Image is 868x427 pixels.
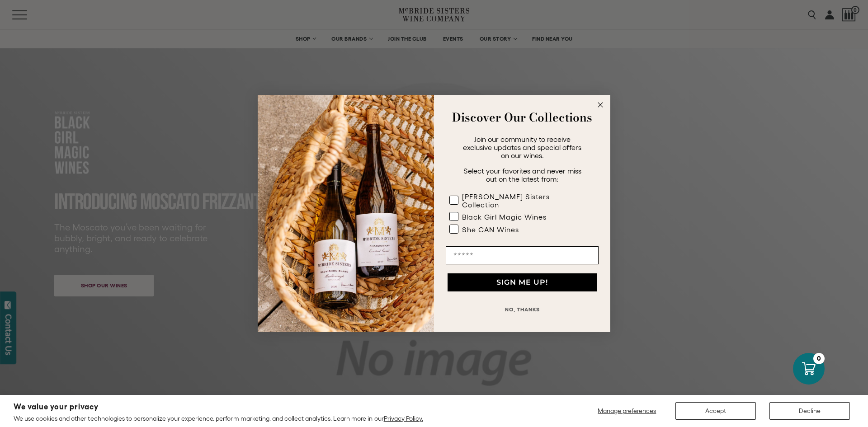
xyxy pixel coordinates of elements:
[592,402,662,420] button: Manage preferences
[462,192,580,209] div: [PERSON_NAME] Sisters Collection
[595,99,606,110] button: Close dialog
[258,95,434,332] img: 42653730-7e35-4af7-a99d-12bf478283cf.jpeg
[448,273,597,291] button: SIGN ME UP!
[769,402,850,420] button: Decline
[598,407,656,414] span: Manage preferences
[462,213,547,221] div: Black Girl Magic Wines
[14,414,423,422] p: We use cookies and other technologies to personalize your experience, perform marketing, and coll...
[462,225,519,234] div: She CAN Wines
[452,108,592,126] strong: Discover Our Collections
[14,403,423,411] h2: We value your privacy
[463,135,581,160] span: Join our community to receive exclusive updates and special offers on our wines.
[463,167,581,183] span: Select your favorites and never miss out on the latest from:
[675,402,756,420] button: Accept
[446,246,599,264] input: Email
[384,415,423,422] a: Privacy Policy.
[813,353,825,364] div: 0
[446,300,599,319] button: NO, THANKS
